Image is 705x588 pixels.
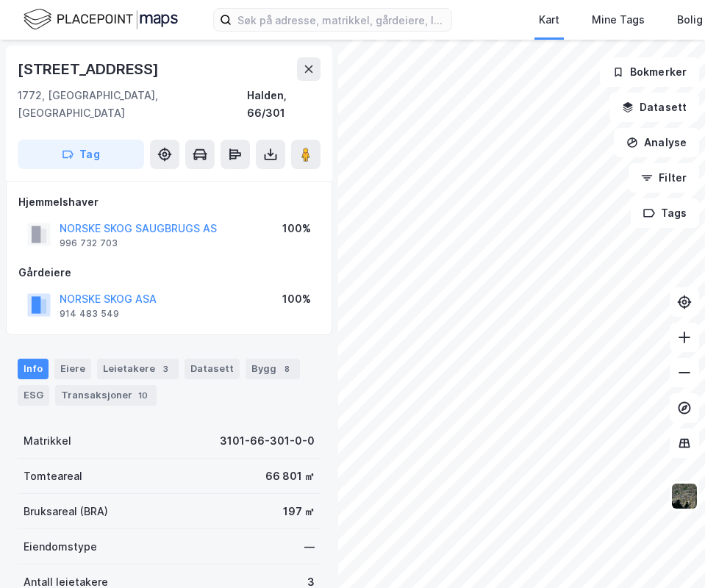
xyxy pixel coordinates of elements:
div: Tomteareal [24,467,82,485]
div: Kontrollprogram for chat [631,517,705,588]
button: Filter [629,163,699,193]
div: ESG [18,385,49,406]
div: Eiendomstype [24,538,97,556]
input: Søk på adresse, matrikkel, gårdeiere, leietakere eller personer [232,9,451,31]
div: 996 732 703 [60,237,118,249]
div: Transaksjoner [55,385,157,406]
div: Mine Tags [592,11,645,29]
button: Analyse [614,128,699,157]
div: 1772, [GEOGRAPHIC_DATA], [GEOGRAPHIC_DATA] [18,87,247,122]
div: Bygg [246,359,300,379]
div: — [304,538,315,556]
div: 3101-66-301-0-0 [220,432,315,450]
div: Hjemmelshaver [18,193,320,211]
button: Bokmerker [600,57,699,87]
div: Gårdeiere [18,264,320,282]
div: 66 801 ㎡ [265,467,315,485]
div: Eiere [54,359,91,379]
div: Kart [539,11,559,29]
div: Leietakere [97,359,179,379]
div: 914 483 549 [60,308,119,320]
div: 3 [158,362,173,376]
div: 197 ㎡ [283,503,315,520]
button: Datasett [609,93,699,122]
div: Halden, 66/301 [247,87,321,122]
div: 10 [135,388,151,403]
div: 8 [279,362,294,376]
iframe: Chat Widget [631,517,705,588]
div: Bruksareal (BRA) [24,503,108,520]
div: Info [18,359,49,379]
div: 100% [282,220,311,237]
img: logo.f888ab2527a4732fd821a326f86c7f29.svg [24,7,178,32]
div: Datasett [185,359,240,379]
div: 100% [282,290,311,308]
button: Tag [18,140,144,169]
div: [STREET_ADDRESS] [18,57,162,81]
img: 9k= [670,482,698,510]
div: Matrikkel [24,432,71,450]
div: Bolig [677,11,703,29]
button: Tags [631,198,699,228]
